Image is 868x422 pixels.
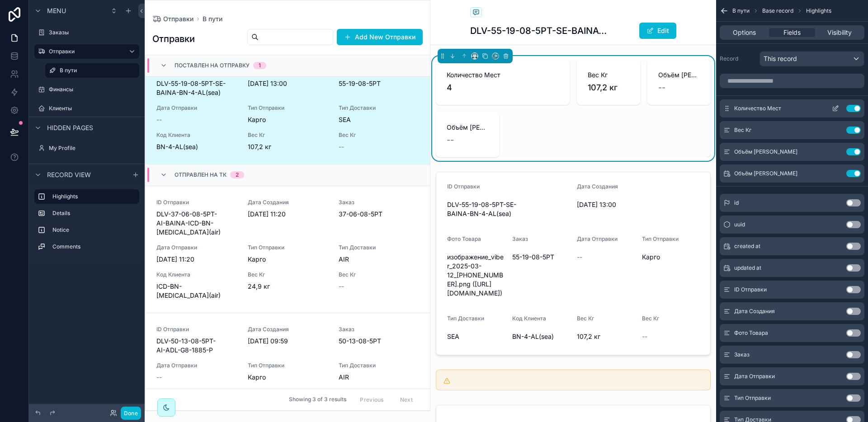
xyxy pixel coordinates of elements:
[248,362,328,369] span: Тип Отправки
[34,25,139,40] a: Заказы
[121,407,141,420] button: Done
[470,24,609,37] h1: DLV-55-19-08-5РТ-SE-BAINA-BN-4-AL(sea)
[175,62,250,69] span: Поставлен на отправку
[447,70,559,80] span: Количество Мест
[34,44,139,59] a: Отправки
[156,79,237,97] span: DLV-55-19-08-5РТ-SE-BAINA-BN-4-AL(sea)
[248,199,328,206] span: Дата Создания
[248,337,328,346] span: [DATE] 09:59
[734,243,760,250] span: created at
[759,51,864,66] button: This record
[156,337,237,355] span: DLV-50-13-08-5РТ-AI-ADL-G8-1885-P
[52,193,132,200] label: Highlights
[259,62,261,69] div: 1
[156,255,237,264] span: [DATE] 11:20
[588,70,629,80] span: Вес Кг
[339,131,419,139] span: Вес Кг
[29,185,145,263] div: scrollable content
[248,104,328,112] span: Тип Отправки
[146,186,430,313] a: ID ОтправкиDLV-37-06-08-5РТ-AI-BAINA-ICD-BN-[MEDICAL_DATA](air)Дата Создания[DATE] 11:20Заказ37-0...
[236,171,239,178] div: 2
[248,142,328,151] span: 107,2 кг
[248,326,328,333] span: Дата Создания
[248,373,328,382] span: Карго
[49,48,121,55] label: Отправки
[734,394,771,402] span: Тип Отправки
[734,308,775,315] span: Дата Создания
[49,86,137,93] label: Финансы
[203,14,222,23] a: В пути
[248,210,328,219] span: [DATE] 11:20
[248,79,328,88] span: [DATE] 13:00
[152,14,193,23] a: Отправки
[156,244,237,251] span: Дата Отправки
[146,55,430,164] a: ID ОтправкиDLV-55-19-08-5РТ-SE-BAINA-BN-4-AL(sea)Дата Создания[DATE] 13:00Заказ55-19-08-5РТДата О...
[762,7,793,14] span: Base record
[156,271,237,278] span: Код Клиента
[52,226,136,234] label: Notice
[49,29,137,36] label: Заказы
[45,63,139,78] a: В пути
[447,81,559,94] span: 4
[47,6,66,15] span: Menu
[720,55,756,62] label: Record
[734,373,775,380] span: Дата Отправки
[156,104,237,112] span: Дата Отправки
[248,115,328,124] span: Карго
[734,351,750,358] span: Заказ
[52,210,136,217] label: Details
[248,282,328,291] span: 24,9 кг
[734,264,761,272] span: updated at
[734,170,797,177] span: Объём [PERSON_NAME]
[658,81,665,94] span: --
[156,373,162,382] span: --
[339,373,419,382] span: AIR
[60,67,134,74] label: В пути
[175,171,226,178] span: Отправлен на ТК
[52,243,136,250] label: Comments
[339,210,419,219] span: 37-06-08-5РТ
[49,105,137,112] label: Клиенты
[339,326,419,333] span: Заказ
[339,142,344,151] span: --
[146,313,430,422] a: ID ОтправкиDLV-50-13-08-5РТ-AI-ADL-G8-1885-PДата Создания[DATE] 09:59Заказ50-13-08-5РТДата Отправ...
[588,81,629,94] span: 107,2 кг
[156,362,237,369] span: Дата Отправки
[339,104,419,112] span: Тип Доставки
[734,127,751,134] span: Вес Кг
[339,282,344,291] span: --
[156,142,237,151] span: BN-4-AL(sea)
[156,131,237,139] span: Код Клиента
[163,14,193,23] span: Отправки
[248,131,328,139] span: Вес Кг
[156,115,162,124] span: --
[827,28,852,37] span: Visibility
[732,7,750,14] span: В пути
[639,23,676,39] button: Edit
[339,79,419,88] span: 55-19-08-5РТ
[248,244,328,251] span: Тип Отправки
[806,7,831,14] span: Highlights
[49,145,137,152] label: My Profile
[248,255,328,264] span: Карго
[248,271,328,278] span: Вес Кг
[34,82,139,97] a: Финансы
[34,141,139,155] a: My Profile
[783,28,801,37] span: Fields
[447,134,454,146] span: --
[47,170,91,179] span: Record view
[734,221,745,228] span: uuid
[337,29,423,45] button: Add New Отправки
[34,101,139,116] a: Клиенты
[734,329,768,337] span: Фото Товара
[733,28,756,37] span: Options
[658,70,700,80] span: Объём [PERSON_NAME]
[156,210,237,237] span: DLV-37-06-08-5РТ-AI-BAINA-ICD-BN-[MEDICAL_DATA](air)
[339,255,419,264] span: AIR
[289,396,346,403] span: Showing 3 of 3 results
[156,326,237,333] span: ID Отправки
[339,115,419,124] span: SEA
[339,244,419,251] span: Тип Доставки
[339,199,419,206] span: Заказ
